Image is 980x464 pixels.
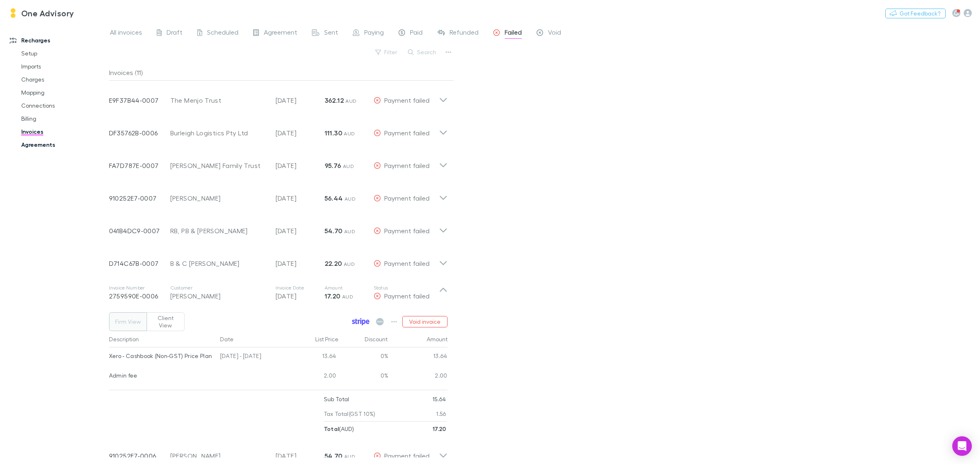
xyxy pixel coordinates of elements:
[276,226,325,236] p: [DATE]
[13,112,115,125] a: Billing
[102,244,454,276] div: D714C67B-0007B & C [PERSON_NAME][DATE]22.20 AUDPayment failed
[885,9,946,18] button: Got Feedback?
[109,161,170,170] p: FA7D787E-0007
[384,96,430,104] span: Payment failed
[505,28,522,39] span: Failed
[325,227,343,235] strong: 54.70
[388,367,448,387] div: 2.00
[13,86,115,99] a: Mapping
[109,226,170,236] p: 041B4DC9-0007
[410,28,423,39] span: Paid
[13,99,115,112] a: Connections
[170,259,267,268] div: B & C [PERSON_NAME]
[450,28,479,39] span: Refunded
[109,285,170,291] p: Invoice Number
[402,316,448,327] button: Void invoice
[13,125,115,138] a: Invoices
[102,113,454,146] div: DF35762B-0006Burleigh Logistics Pty Ltd[DATE]111.30 AUDPayment failed
[109,312,147,331] button: Firm View
[344,453,355,460] span: AUD
[343,163,354,169] span: AUD
[276,95,325,105] p: [DATE]
[384,129,430,137] span: Payment failed
[109,128,170,138] p: DF35762B-0006
[13,60,115,73] a: Imports
[170,161,267,170] div: [PERSON_NAME] Family Trust
[170,128,267,138] div: Burleigh Logistics Pty Ltd
[432,392,446,407] p: 15.64
[325,452,343,460] strong: 54.70
[345,98,356,104] span: AUD
[345,196,356,202] span: AUD
[384,161,430,169] span: Payment failed
[21,8,74,18] h3: One Advisory
[290,347,339,367] div: 13.64
[102,211,454,244] div: 041B4DC9-0007RB, PB & [PERSON_NAME][DATE]54.70 AUDPayment failed
[344,130,355,137] span: AUD
[384,227,430,234] span: Payment failed
[432,425,446,432] strong: 17.20
[170,193,267,203] div: [PERSON_NAME]
[374,285,439,291] p: Status
[436,407,446,421] p: 1.56
[147,312,185,331] button: Client View
[324,392,350,407] p: Sub Total
[109,193,170,203] p: 910252E7-0007
[325,129,342,137] strong: 111.30
[344,228,355,234] span: AUD
[324,425,339,432] strong: Total
[13,138,115,151] a: Agreements
[325,292,341,300] strong: 17.20
[324,28,338,39] span: Sent
[109,95,170,105] p: E9F37B44-0007
[388,347,448,367] div: 13.64
[325,96,344,104] strong: 362.12
[13,73,115,86] a: Charges
[8,8,18,18] img: One Advisory's Logo
[384,292,430,300] span: Payment failed
[952,436,972,456] div: Open Intercom Messenger
[102,146,454,179] div: FA7D787E-0007[PERSON_NAME] Family Trust[DATE]95.76 AUDPayment failed
[170,95,267,105] div: The Menjo Trust
[276,193,325,203] p: [DATE]
[109,347,214,365] div: Xero - Cashbook (Non-GST) Price Plan
[290,367,339,387] div: 2.00
[276,451,325,461] p: [DATE]
[325,161,341,170] strong: 95.76
[276,285,325,291] p: Invoice Date
[344,261,355,267] span: AUD
[167,28,183,39] span: Draft
[384,259,430,267] span: Payment failed
[339,367,388,387] div: 0%
[170,226,267,236] div: RB, PB & [PERSON_NAME]
[339,347,388,367] div: 0%
[102,276,454,309] div: Invoice Number2759590E-0006Customer[PERSON_NAME]Invoice Date[DATE]Amount17.20 AUDStatusPayment fa...
[371,47,402,57] button: Filter
[109,259,170,268] p: D714C67B-0007
[110,28,142,39] span: All invoices
[384,452,430,460] span: Payment failed
[325,194,343,202] strong: 56.44
[404,47,441,57] button: Search
[170,451,267,461] div: [PERSON_NAME]
[325,259,342,267] strong: 22.20
[342,294,353,300] span: AUD
[324,422,354,436] p: ( AUD )
[384,194,430,202] span: Payment failed
[276,291,325,301] p: [DATE]
[207,28,238,39] span: Scheduled
[170,291,267,301] div: [PERSON_NAME]
[13,47,115,60] a: Setup
[324,407,376,421] p: Tax Total (GST 10%)
[276,161,325,170] p: [DATE]
[109,367,214,384] div: Admin fee
[109,451,170,461] p: 910252E7-0006
[325,285,374,291] p: Amount
[276,128,325,138] p: [DATE]
[2,34,115,47] a: Recharges
[264,28,297,39] span: Agreement
[548,28,561,39] span: Void
[102,81,454,113] div: E9F37B44-0007The Menjo Trust[DATE]362.12 AUDPayment failed
[364,28,384,39] span: Paying
[276,259,325,268] p: [DATE]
